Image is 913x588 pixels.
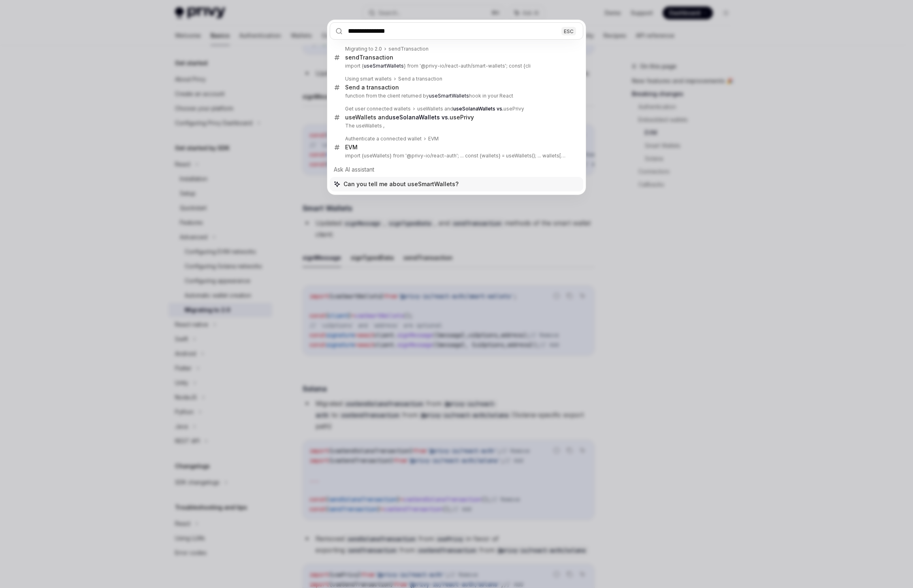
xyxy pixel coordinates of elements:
div: Send a transaction [345,84,399,91]
b: useSolanaWallets vs. [389,114,450,121]
div: sendTransaction [345,54,393,61]
p: function from the client returned by hook in your React [345,93,566,99]
div: Migrating to 2.0 [345,46,382,52]
div: EVM [345,144,358,151]
div: Get user connected wallets [345,106,411,112]
div: EVM [428,136,439,142]
div: Authenticate a connected wallet [345,136,422,142]
div: sendTransaction [388,46,429,52]
div: Ask AI assistant [330,162,583,177]
div: useWallets and usePrivy [417,106,524,112]
div: Send a transaction [398,76,442,82]
div: ESC [561,27,576,35]
p: import { } from '@privy-io/react-auth/smart-wallets'; const {cli [345,63,566,69]
b: useSmartWallets [364,63,404,69]
div: useWallets and usePrivy [345,114,474,121]
div: Using smart wallets [345,76,392,82]
p: import {useWallets} from '@privy-io/react-auth'; ... const {wallets} = useWallets(); ... wallets[0]. [345,153,566,159]
b: useSolanaWallets vs. [453,106,503,112]
span: Can you tell me about useSmartWallets? [343,180,459,188]
b: useSmartWallets [429,93,469,99]
p: The useWallets , [345,123,566,129]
